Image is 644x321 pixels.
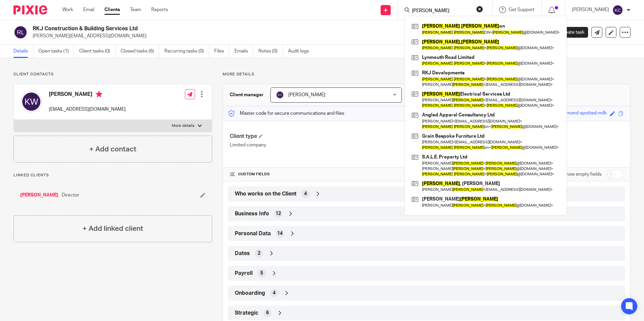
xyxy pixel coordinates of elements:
[411,8,472,14] input: Search
[104,6,120,13] a: Clients
[235,230,271,237] span: Personal Data
[96,91,102,98] i: Primary
[172,123,194,129] p: More details
[549,27,588,38] a: Create task
[230,92,264,98] h3: Client manager
[214,45,229,58] a: Files
[62,192,79,199] span: Director
[33,25,438,32] h2: RKJ Construction & Building Services Ltd
[13,72,212,77] p: Client contacts
[258,250,260,257] span: 2
[79,45,116,58] a: Client tasks (0)
[235,290,265,297] span: Onboarding
[509,7,535,12] span: Get Support
[13,5,47,14] img: Pixie
[151,6,168,13] a: Reports
[288,93,325,97] span: [PERSON_NAME]
[33,33,539,39] p: [PERSON_NAME][EMAIL_ADDRESS][DOMAIN_NAME]
[304,190,307,197] span: 4
[89,144,136,154] h4: + Add contact
[258,45,283,58] a: Notes (0)
[49,106,126,113] p: [EMAIL_ADDRESS][DOMAIN_NAME]
[273,290,276,296] span: 4
[276,210,281,217] span: 12
[276,91,284,99] img: svg%3E
[266,310,269,316] span: 6
[612,5,623,15] img: svg%3E
[20,192,58,199] a: [PERSON_NAME]
[288,45,314,58] a: Audit logs
[228,110,344,117] p: Master code for secure communications and files
[13,25,28,39] img: svg%3E
[62,6,73,13] a: Work
[230,133,426,140] h4: Client type
[235,270,253,277] span: Payroll
[164,45,209,58] a: Recurring tasks (0)
[572,6,609,13] p: [PERSON_NAME]
[550,110,607,117] div: sleek-almond-spotted-milk
[277,230,283,237] span: 14
[235,190,296,198] span: Who works on the Client
[260,270,263,277] span: 5
[223,72,631,77] p: More details
[230,172,426,177] h4: CUSTOM FIELDS
[83,223,143,234] h4: + Add linked client
[234,45,253,58] a: Emails
[49,91,126,99] h4: [PERSON_NAME]
[230,142,426,148] p: Limited company
[130,6,141,13] a: Team
[476,6,483,12] button: Clear
[13,45,33,58] a: Details
[563,171,602,178] label: Show empty fields
[83,6,94,13] a: Email
[121,45,159,58] a: Closed tasks (6)
[21,91,42,112] img: svg%3E
[13,173,212,178] p: Linked clients
[38,45,74,58] a: Open tasks (1)
[235,210,269,217] span: Business Info
[235,310,258,317] span: Strategic
[235,250,250,257] span: Dates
